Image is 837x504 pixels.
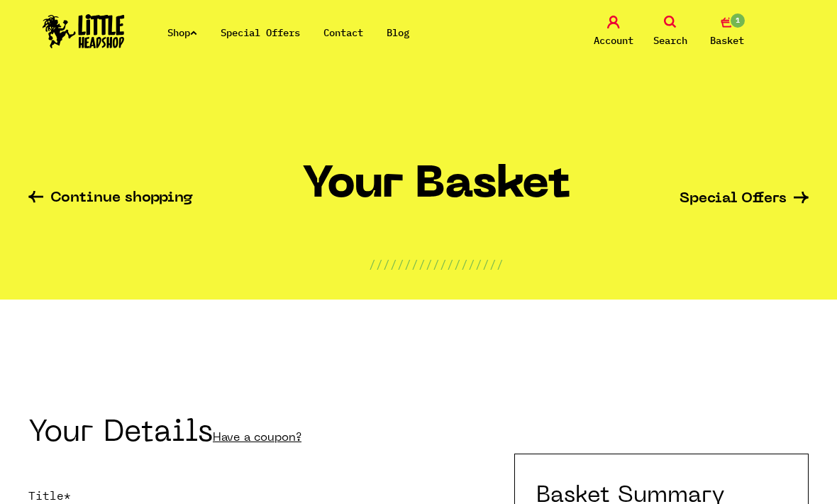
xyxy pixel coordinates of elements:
[710,32,744,49] span: Basket
[28,191,193,207] a: Continue shopping
[28,420,479,451] h2: Your Details
[653,32,687,49] span: Search
[645,16,695,49] a: Search
[369,256,504,273] p: ///////////////////
[43,14,125,48] img: Little Head Shop Logo
[213,432,301,444] a: Have a coupon?
[221,26,300,39] a: Special Offers
[387,26,409,39] a: Blog
[167,26,197,39] a: Shop
[302,161,570,220] h1: Your Basket
[323,26,363,39] a: Contact
[594,32,633,49] span: Account
[729,12,746,29] span: 1
[702,16,752,49] a: 1 Basket
[680,192,809,207] a: Special Offers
